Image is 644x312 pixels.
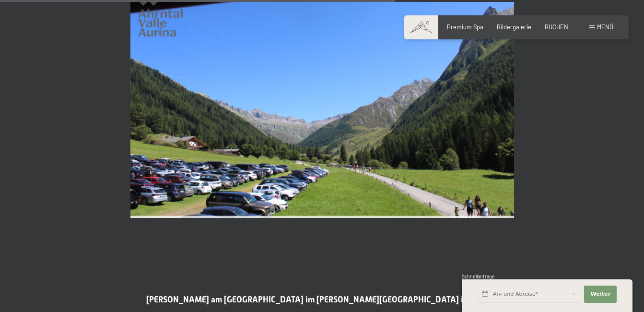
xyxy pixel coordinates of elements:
a: Bildergalerie [497,23,531,31]
a: Premium Spa [447,23,483,31]
a: BUCHEN [545,23,568,31]
button: Weiter [584,286,617,303]
span: Weiter [590,290,610,298]
span: Menü [597,23,613,31]
span: [PERSON_NAME] am [GEOGRAPHIC_DATA] im [PERSON_NAME][GEOGRAPHIC_DATA] im Winter [146,295,498,304]
span: Schnellanfrage [462,274,495,279]
img: Kasern - schönster Talschluss Südtirols mit Wallfahrtskirchlein [130,2,514,218]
